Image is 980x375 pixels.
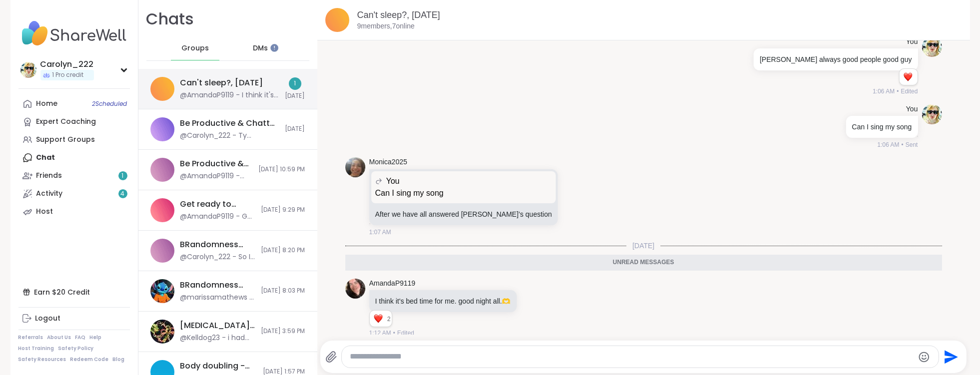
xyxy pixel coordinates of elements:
span: 1:07 AM [369,228,391,237]
div: @Carolyn_222 - Ty @Monica2025 for the safe space in the leate night 🌙. [180,131,279,141]
div: Reaction list [370,311,387,327]
span: DMs [253,43,268,53]
span: [DATE] 8:03 PM [261,287,305,295]
div: BRandomness last call, [DATE] [180,280,255,291]
span: • [897,87,899,96]
img: Art Therapy, Oct 10 [150,320,174,344]
a: Friends1 [18,167,130,185]
a: FAQ [75,334,86,341]
span: 2 [387,315,392,324]
span: • [902,140,904,149]
h1: Chats [146,8,194,30]
img: Carolyn_222 [20,62,36,78]
div: Be Productive & Chatty - Body Doubling, [DATE] [180,158,253,169]
a: Expert Coaching [18,113,130,131]
button: Send [939,346,962,368]
span: [DATE] 10:59 PM [259,165,305,174]
span: [DATE] [285,92,305,100]
span: • [393,329,395,338]
div: Logout [35,314,61,324]
img: BRandomness Ohana Open Forum, Oct 09 [150,239,174,263]
div: @Kelldog23 - i had fun been nicde outside to do it but kids the nabiours were outsude [180,333,255,343]
img: https://sharewell-space-live.sfo3.digitaloceanspaces.com/user-generated/41d32855-0ec4-4264-b983-4... [345,157,365,177]
div: [MEDICAL_DATA], [DATE] [180,320,255,331]
button: Emoji picker [918,351,930,363]
div: Home [36,99,58,109]
div: BRandomness Ohana Open Forum, [DATE] [180,239,255,250]
a: AmandaP9119 [369,279,416,289]
span: 1:06 AM [873,87,895,96]
span: 1 Pro credit [52,71,84,79]
a: Safety Resources [18,356,66,363]
span: Sent [906,140,918,149]
span: [DATE] [285,125,305,133]
img: https://sharewell-space-live.sfo3.digitaloceanspaces.com/user-generated/0d92a1c0-b5fe-436d-b9ab-5... [922,104,942,124]
div: Earn $20 Credit [18,283,130,301]
button: Reactions: love [373,315,383,323]
div: Activity [36,189,63,199]
div: Get ready to sleep!, [DATE] [180,199,255,210]
div: @AmandaP9119 - longer then I thought lol [180,171,253,181]
h4: You [906,37,918,47]
div: Can't sleep?, [DATE] [180,77,263,88]
iframe: Spotlight [270,44,278,52]
div: @Carolyn_222 - So I can pop in from gothic vampire party [180,252,255,262]
a: Home2Scheduled [18,95,130,113]
div: Reaction list [900,69,917,85]
div: @AmandaP9119 - I think it's bed time for me. good night all.🫶 [180,90,279,100]
img: Be Productive & Chatty - Body Doubling , Oct 11 [150,117,174,141]
a: Support Groups [18,131,130,149]
div: Unread messages [345,255,942,271]
p: [PERSON_NAME] always good people good guy [760,54,912,64]
a: Referrals [18,334,43,341]
img: BRandomness last call, Oct 10 [150,279,174,303]
p: Can I sing my song [852,122,912,132]
a: Monica2025 [369,157,407,167]
a: Safety Policy [58,345,94,352]
span: 1:06 AM [878,140,900,149]
span: Edited [901,87,918,96]
div: Carolyn_222 [40,59,94,70]
img: ShareWell Nav Logo [18,16,130,51]
div: Host [36,207,53,217]
h4: You [906,104,918,114]
img: Get ready to sleep!, Oct 10 [150,198,174,222]
span: 1 [122,172,124,180]
span: [DATE] 9:29 PM [261,206,305,214]
a: Host [18,203,130,221]
img: Can't sleep?, Oct 11 [150,77,174,101]
img: https://sharewell-space-live.sfo3.digitaloceanspaces.com/user-generated/22618c92-09c8-4d99-afa0-e... [345,279,365,299]
div: Support Groups [36,135,95,145]
img: Be Productive & Chatty - Body Doubling, Oct 10 [150,158,174,182]
span: [DATE] 3:59 PM [261,327,305,336]
span: You [386,175,400,187]
span: Edited [397,329,414,338]
p: I think it's bed time for me. good night all.🫶 [375,296,511,306]
span: Groups [181,43,209,53]
div: @AmandaP9119 - GO [PERSON_NAME]!!!! [180,212,255,222]
textarea: Type your message [350,352,914,362]
a: Host Training [18,345,54,352]
p: 9 members, 7 online [357,21,415,31]
button: Reactions: love [903,73,913,81]
span: 4 [121,190,125,198]
a: About Us [47,334,71,341]
span: [DATE] 8:20 PM [261,246,305,255]
div: @marissamathews - i love my mom to death but she is a very straight forward person and sometimes ... [180,293,255,303]
p: After we have all answered [PERSON_NAME]’s question [375,209,552,219]
span: [DATE] [626,241,660,251]
a: Logout [18,310,130,328]
div: Friends [36,171,62,181]
img: Can't sleep?, Oct 11 [325,8,349,32]
div: Expert Coaching [36,117,96,127]
div: 1 [289,77,301,90]
span: 1:12 AM [369,329,391,338]
img: https://sharewell-space-live.sfo3.digitaloceanspaces.com/user-generated/0d92a1c0-b5fe-436d-b9ab-5... [922,37,942,57]
a: Activity4 [18,185,130,203]
a: Can't sleep?, [DATE] [357,10,440,20]
a: Redeem Code [70,356,109,363]
a: Help [90,334,102,341]
a: Blog [113,356,125,363]
div: Be Productive & Chatty - Body Doubling , [DATE] [180,118,279,129]
span: 2 Scheduled [92,100,127,108]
